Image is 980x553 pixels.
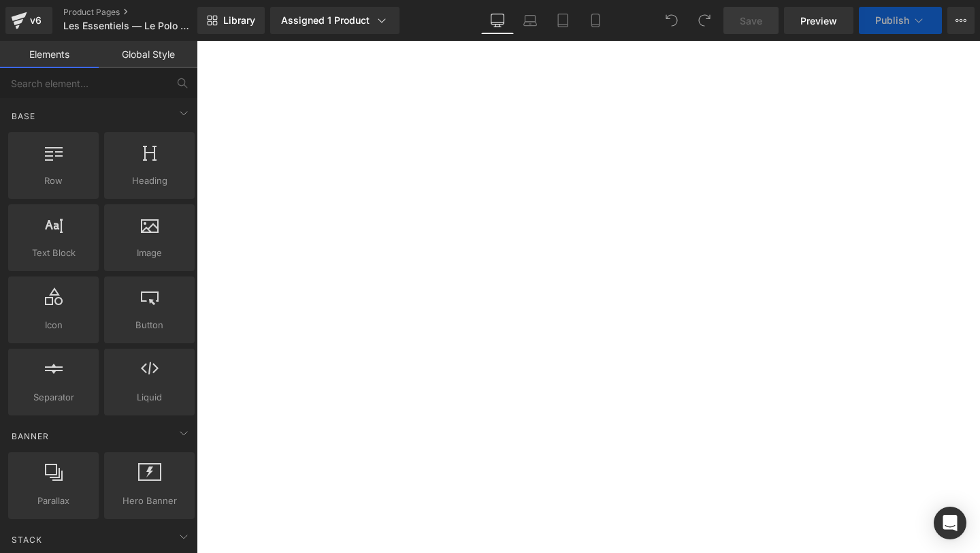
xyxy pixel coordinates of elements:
span: Image [108,246,191,260]
span: Save [740,14,762,28]
span: Button [108,318,191,332]
span: Les Essentiels — Le Polo Hydra [63,20,194,31]
a: Desktop [481,7,514,34]
span: Banner [10,430,50,443]
span: Heading [108,174,191,188]
span: Hero Banner [108,494,191,508]
button: More [947,7,975,34]
button: Publish [859,7,942,34]
a: New Library [197,7,265,34]
a: Product Pages [63,7,220,18]
span: Stack [10,533,44,546]
a: Global Style [99,41,197,68]
div: v6 [27,12,44,29]
a: Preview [784,7,853,34]
a: v6 [5,7,52,34]
span: Icon [12,318,95,332]
span: Separator [12,390,95,405]
span: Text Block [12,246,95,260]
div: Open Intercom Messenger [934,507,966,539]
span: Liquid [108,390,191,405]
span: Row [12,174,95,188]
a: Laptop [514,7,546,34]
button: Redo [691,7,718,34]
span: Parallax [12,494,95,508]
a: Tablet [546,7,579,34]
span: Publish [875,15,909,26]
div: Assigned 1 Product [281,14,389,27]
a: Mobile [579,7,612,34]
span: Base [10,110,37,123]
span: Library [223,14,255,27]
button: Undo [658,7,685,34]
span: Preview [800,14,837,28]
